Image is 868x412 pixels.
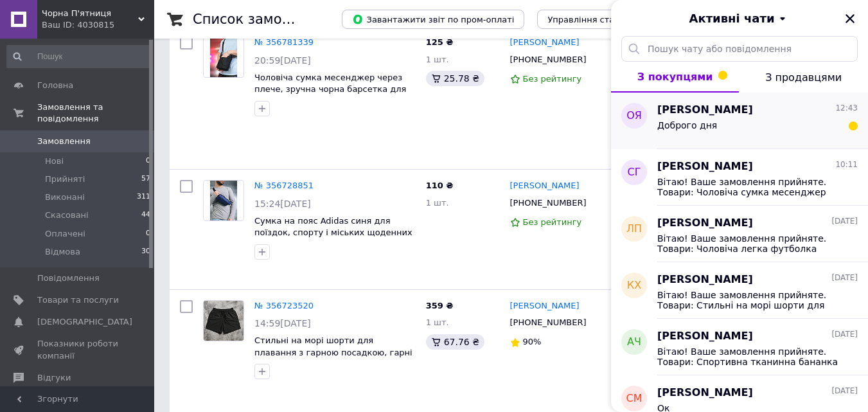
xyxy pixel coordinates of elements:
div: [PHONE_NUMBER] [508,195,589,211]
span: 1 шт. [426,318,449,327]
span: Вітаю! Ваше замовлення прийняте. Товари: Чоловіча легка футболка поло на блискавці, стильна білог... [657,233,840,254]
span: Без рейтингу [523,74,582,84]
span: Прийняті [45,174,85,185]
span: [DATE] [831,386,858,397]
span: 44 [141,210,150,221]
button: З покупцями [611,62,739,93]
img: Фото товару [210,181,237,220]
div: [PHONE_NUMBER] [508,314,589,331]
span: 10:11 [835,159,858,170]
span: СМ [626,391,642,406]
span: Повідомлення [37,273,100,284]
button: Активні чати [647,10,832,27]
span: З покупцями [637,71,713,83]
div: [PHONE_NUMBER] [508,51,589,68]
span: 90% [523,337,542,346]
button: Управління статусами [537,10,656,29]
span: 311 [137,192,150,203]
span: [DATE] [831,329,858,340]
span: Замовлення та повідомлення [37,102,154,125]
span: 20:59[DATE] [254,55,311,66]
span: 30 [141,246,150,258]
a: № 356781339 [254,37,314,47]
span: Головна [37,80,73,91]
button: Закрити [842,11,858,26]
span: 12:43 [835,103,858,114]
span: Вітаю! Ваше замовлення прийняте. Товари: Спортивна тканинна бананка Nike 1000D чорна з трьома від... [657,346,840,367]
a: [PERSON_NAME] [510,37,580,49]
span: 57 [141,174,150,185]
span: Управління статусами [547,15,646,24]
div: Ваш ID: 4030815 [42,19,154,31]
button: ОЯ[PERSON_NAME]12:43Доброго дня [611,93,868,149]
img: Фото товару [204,301,244,341]
span: Нові [45,156,64,167]
input: Пошук чату або повідомлення [621,36,858,62]
span: [DEMOGRAPHIC_DATA] [37,316,132,328]
span: Без рейтингу [523,217,582,227]
span: 0 [146,156,150,167]
a: Фото товару [203,37,244,78]
span: [DATE] [831,273,858,283]
span: 125 ₴ [426,37,454,47]
span: Показники роботи компанії [37,338,119,361]
span: Скасовані [45,210,89,221]
h1: Список замовлень [193,12,323,27]
span: ОЯ [626,109,642,123]
span: [PERSON_NAME] [657,273,753,287]
span: СГ [628,165,641,180]
span: Замовлення [37,136,91,147]
span: Вітаю! Ваше замовлення прийняте. Товари: Чоловіча сумка месенджер через плече, зручна чорна барсе... [657,177,840,197]
span: 1 шт. [426,55,449,64]
div: 25.78 ₴ [426,71,484,86]
a: [PERSON_NAME] [510,300,580,312]
span: Чорна П'ятниця [42,8,138,19]
button: З продавцями [739,62,868,93]
span: Доброго дня [657,120,717,130]
span: Відгуки [37,372,71,384]
a: Чоловіча сумка месенджер через плече, зручна чорна барсетка для документів та повсякденного носін... [254,73,406,118]
a: Фото товару [203,180,244,221]
span: Відмова [45,246,80,258]
span: 0 [146,228,150,240]
div: 67.76 ₴ [426,334,484,350]
button: АЧ[PERSON_NAME][DATE]Вітаю! Ваше замовлення прийняте. Товари: Спортивна тканинна бананка Nike 100... [611,319,868,375]
span: 359 ₴ [426,301,454,310]
span: 15:24[DATE] [254,199,311,209]
span: Товари та послуги [37,294,119,306]
a: Фото товару [203,300,244,341]
span: З продавцями [765,71,842,84]
button: Завантажити звіт по пром-оплаті [342,10,524,29]
span: 1 шт. [426,198,449,208]
span: [PERSON_NAME] [657,159,753,174]
span: АЧ [627,335,641,350]
a: Стильні на морі шорти для плавання з гарною посадкою, гарні плавки швидковисихні для плавання L, ... [254,336,412,381]
span: [DATE] [831,216,858,227]
span: 14:59[DATE] [254,318,311,328]
input: Пошук [6,45,152,68]
span: 110 ₴ [426,181,454,190]
img: Фото товару [210,37,237,77]
span: ЛП [626,222,642,237]
span: Оплачені [45,228,85,240]
button: ЛП[PERSON_NAME][DATE]Вітаю! Ваше замовлення прийняте. Товари: Чоловіча легка футболка поло на бли... [611,206,868,262]
a: Сумка на пояс Adidas синя для поїздок, спорту і міських щоденних справ [254,216,412,249]
span: Завантажити звіт по пром-оплаті [352,13,514,25]
span: [PERSON_NAME] [657,103,753,118]
a: № 356723520 [254,301,314,310]
button: КХ[PERSON_NAME][DATE]Вітаю! Ваше замовлення прийняте. Товари: Стильні на морі шорти для плавання ... [611,262,868,319]
a: № 356728851 [254,181,314,190]
span: [PERSON_NAME] [657,386,753,400]
span: Виконані [45,192,85,203]
span: КХ [627,278,641,293]
span: Вітаю! Ваше замовлення прийняте. Товари: Стильні на морі шорти для плавання з гарною посадкою, га... [657,290,840,310]
span: [PERSON_NAME] [657,329,753,344]
a: [PERSON_NAME] [510,180,580,192]
span: [PERSON_NAME] [657,216,753,231]
button: СГ[PERSON_NAME]10:11Вітаю! Ваше замовлення прийняте. Товари: Чоловіча сумка месенджер через плече... [611,149,868,206]
span: Активні чати [689,10,774,27]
